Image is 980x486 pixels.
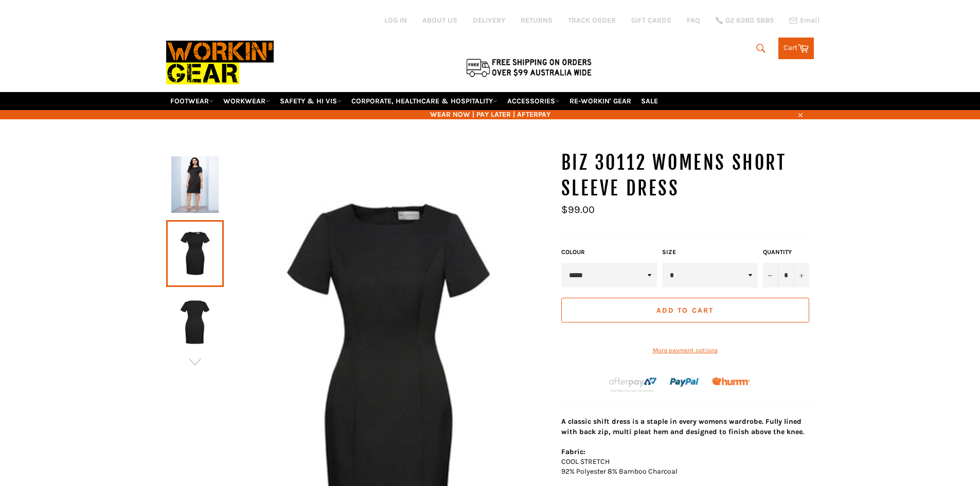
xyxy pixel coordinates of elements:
span: $99.00 [561,204,595,215]
a: ACCESSORIES [503,92,564,110]
a: CORPORATE, HEALTHCARE & HOSPITALITY [347,92,502,110]
a: Cart [778,38,814,59]
span: WEAR NOW | PAY LATER | AFTERPAY [166,110,814,119]
img: Afterpay-Logo-on-dark-bg_large.png [608,376,658,393]
a: FOOTWEAR [166,92,218,110]
img: Workin Gear leaders in Workwear, Safety Boots, PPE, Uniforms. Australia's No.1 in Workwear [166,33,274,92]
span: Email [800,17,819,24]
button: Reduce item quantity by one [763,263,778,287]
a: SALE [637,92,662,110]
label: Size [662,248,758,257]
img: Humm_core_logo_RGB-01_300x60px_small_195d8312-4386-4de7-b182-0ef9b6303a37.png [712,377,750,385]
a: More payment options [561,346,809,355]
a: 02 6280 5885 [716,17,774,24]
a: Email [789,16,819,25]
img: Flat $9.95 shipping Australia wide [465,57,593,78]
button: Increase item quantity by one [794,263,809,287]
a: ABOUT US [422,15,457,25]
img: BIZ 30112 Womens Short Sleeve Dress - Workin Gear [171,156,219,213]
span: 02 6280 5885 [725,17,774,24]
a: RETURNS [521,15,553,25]
label: Quantity [763,248,809,257]
strong: A classic shift dress is a staple in every womens wardrobe. Fully lined with back zip, multi plea... [561,417,804,436]
a: WORKWEAR [219,92,274,110]
a: TRACK ORDER [568,15,616,25]
a: Log in [384,16,407,25]
span: Add to Cart [656,306,714,315]
img: BIZ 30112 Womens Short Sleeve Dress - Workin Gear [171,294,219,351]
h1: BIZ 30112 Womens Short Sleeve Dress [561,150,814,201]
a: GIFT CARDS [631,15,671,25]
strong: Fabric: [561,447,585,456]
button: Add to Cart [561,298,809,322]
img: paypal.png [670,367,700,398]
a: SAFETY & HI VIS [276,92,346,110]
label: COLOUR [561,248,657,257]
a: FAQ [687,15,700,25]
a: DELIVERY [473,15,505,25]
a: RE-WORKIN' GEAR [565,92,635,110]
